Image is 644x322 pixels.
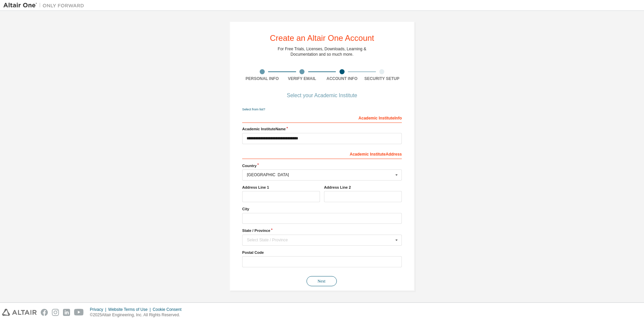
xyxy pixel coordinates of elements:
[324,185,402,190] label: Address Line 2
[242,163,402,168] label: Country
[242,107,265,111] a: Select from list?
[242,112,402,123] div: Academic Institute Info
[270,34,374,42] div: Create an Altair One Account
[3,2,88,9] img: Altair One
[153,307,185,312] div: Cookie Consent
[247,238,393,242] div: Select State / Province
[278,46,366,57] div: For Free Trials, Licenses, Downloads, Learning & Documentation and so much more.
[242,148,402,159] div: Academic Institute Address
[287,93,357,98] div: Select your Academic Institute
[242,206,402,212] label: City
[242,76,282,81] div: Personal Info
[63,309,70,316] img: linkedin.svg
[242,185,320,190] label: Address Line 1
[90,312,186,318] p: © 2025 Altair Engineering, Inc. All Rights Reserved.
[282,76,322,81] div: Verify Email
[90,307,108,312] div: Privacy
[307,276,337,286] button: Next
[108,307,153,312] div: Website Terms of Use
[242,228,402,233] label: State / Province
[41,309,48,316] img: facebook.svg
[74,309,84,316] img: youtube.svg
[242,126,402,132] label: Academic Institute Name
[362,76,402,81] div: Security Setup
[242,250,402,255] label: Postal Code
[2,309,37,316] img: altair_logo.svg
[52,309,59,316] img: instagram.svg
[322,76,362,81] div: Account Info
[247,173,393,177] div: [GEOGRAPHIC_DATA]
